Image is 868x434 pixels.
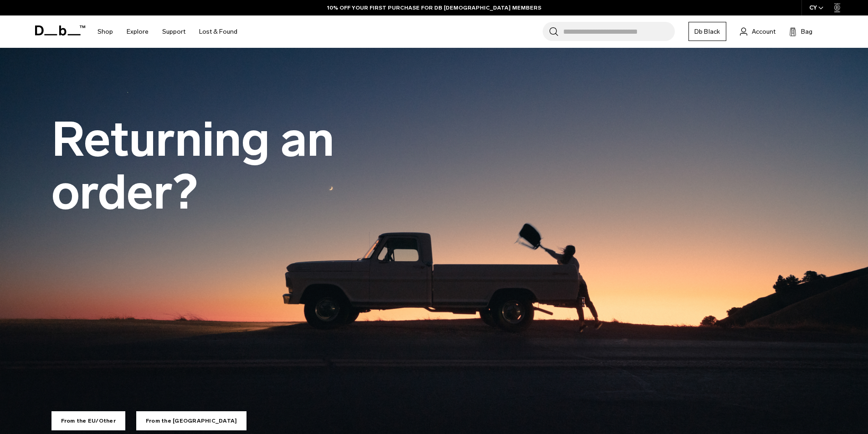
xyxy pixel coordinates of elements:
[136,411,247,430] a: From the [GEOGRAPHIC_DATA]
[91,15,244,48] nav: Main Navigation
[789,26,812,37] button: Bag
[740,26,776,37] a: Account
[801,27,812,36] span: Bag
[688,22,726,41] a: Db Black
[98,15,113,48] a: Shop
[162,15,185,48] a: Support
[51,113,462,219] h1: Returning an order?
[51,411,125,430] a: From the EU/Other
[752,27,776,36] span: Account
[327,4,541,12] a: 10% OFF YOUR FIRST PURCHASE FOR DB [DEMOGRAPHIC_DATA] MEMBERS
[199,15,237,48] a: Lost & Found
[127,15,149,48] a: Explore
